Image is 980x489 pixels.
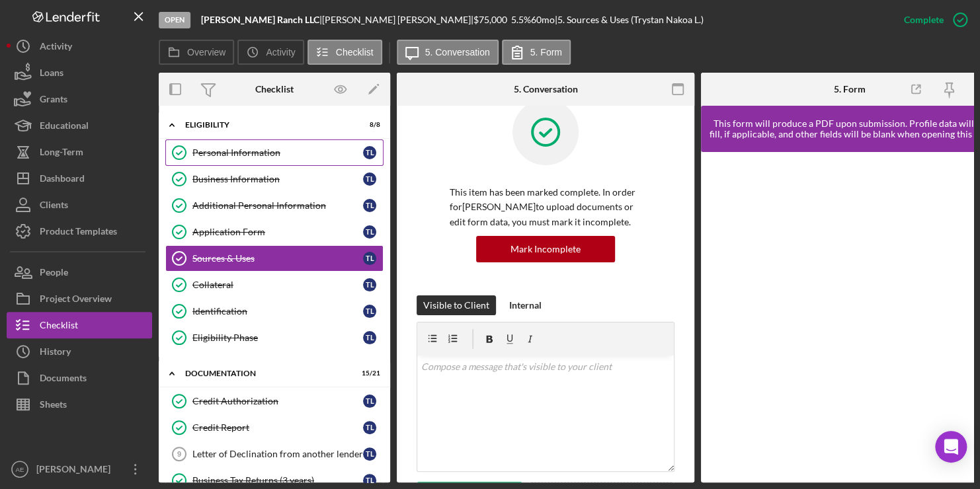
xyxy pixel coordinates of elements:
a: Personal InformationTL [165,139,384,166]
div: T L [363,199,376,212]
div: Sheets [40,391,67,421]
div: Complete [904,7,944,33]
a: CollateralTL [165,272,384,298]
div: [PERSON_NAME] [PERSON_NAME] | [322,15,473,25]
div: Eligibility [185,121,347,129]
div: 5. Conversation [514,84,578,94]
tspan: 9 [177,450,181,458]
label: 5. Form [530,47,562,57]
p: This item has been marked complete. In order for [PERSON_NAME] to upload documents or edit form d... [450,185,641,229]
label: 5. Conversation [425,47,490,57]
a: Project Overview [7,285,152,312]
div: Checklist [255,84,294,94]
div: 8 / 8 [356,121,380,129]
div: Project Overview [40,285,112,315]
div: Checklist [40,312,78,342]
div: T L [363,225,376,239]
div: Application Form [192,227,363,237]
button: Internal [503,295,548,315]
text: AE [16,466,24,473]
div: T L [363,252,376,265]
div: 60 mo [531,15,555,25]
a: Sources & UsesTL [165,245,384,272]
button: 5. Conversation [397,40,499,65]
label: Checklist [336,47,374,57]
div: T L [363,172,376,186]
a: IdentificationTL [165,298,384,324]
div: Mark Incomplete [510,236,581,262]
div: T L [363,278,376,291]
b: [PERSON_NAME] Ranch LLC [201,14,319,25]
div: Documents [40,365,87,395]
div: Open [159,12,190,28]
a: Business InformationTL [165,166,384,192]
div: Eligibility Phase [192,332,363,343]
button: Mark Incomplete [476,236,615,262]
div: Business Tax Returns (3 years) [192,475,363,486]
div: T L [363,474,376,487]
div: Credit Authorization [192,396,363,406]
div: Credit Report [192,422,363,433]
label: Overview [187,47,225,57]
div: History [40,338,71,368]
button: Sheets [7,391,152,418]
button: Activity [237,40,304,65]
div: Business Information [192,174,363,184]
a: Application FormTL [165,219,384,245]
div: Personal Information [192,147,363,158]
button: Documents [7,365,152,391]
div: Sources & Uses [192,253,363,264]
button: Complete [891,7,973,33]
div: T L [363,421,376,434]
div: Collateral [192,280,363,290]
a: 9Letter of Declination from another lenderTL [165,441,384,467]
div: Internal [509,295,542,315]
div: Additional Personal Information [192,200,363,211]
a: Credit AuthorizationTL [165,388,384,414]
button: AE[PERSON_NAME] [7,456,152,482]
button: Overview [159,40,234,65]
button: Checklist [7,312,152,338]
a: Additional Personal InformationTL [165,192,384,219]
a: Eligibility PhaseTL [165,324,384,351]
div: | 5. Sources & Uses (Trystan Nakoa L.) [555,15,704,25]
div: 15 / 21 [356,369,380,377]
div: [PERSON_NAME] [33,456,119,486]
div: T L [363,305,376,318]
div: T L [363,395,376,408]
button: History [7,338,152,365]
div: Visible to Client [423,295,489,315]
button: Visible to Client [417,295,496,315]
div: | [201,15,322,25]
div: Documentation [185,369,347,377]
div: T L [363,331,376,344]
div: T L [363,447,376,461]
